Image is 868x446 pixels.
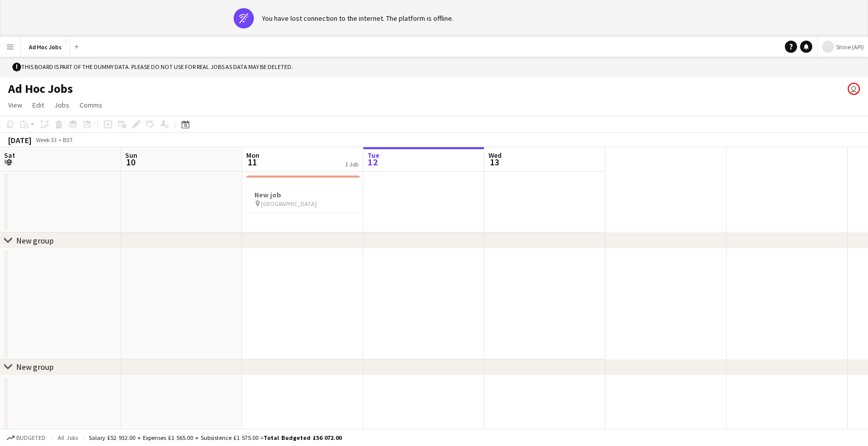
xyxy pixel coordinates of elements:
a: Edit [28,98,48,112]
a: Comms [76,98,106,112]
button: Budgeted [5,432,47,443]
button: Shine (API) [817,37,868,57]
span: Tue [367,151,380,160]
span: All jobs [56,434,80,441]
span: Sat [4,151,15,160]
button: Ad Hoc Jobs [21,37,70,57]
span: Comms [80,100,102,110]
div: You have lost connection to the internet. The platform is offline. [262,14,454,23]
span: 9 [3,156,15,168]
span: 12 [366,156,380,168]
span: 13 [487,156,502,168]
span: View [8,100,22,110]
span: Sun [125,151,137,160]
span: Mon [246,151,259,160]
h1: Ad Hoc Jobs [8,81,73,96]
a: Jobs [50,98,73,112]
div: Salary £52 932.00 + Expenses £1 565.00 + Subsistence £1 575.00 = [89,434,342,441]
div: New group [16,235,54,246]
span: Wed [488,151,502,160]
span: 10 [124,156,137,168]
span: Jobs [54,100,69,110]
span: Shine (API) [836,43,864,51]
div: 1 Job [345,160,358,168]
span: Budgeted [16,434,46,441]
app-user-avatar: Hammad Rashid [848,83,860,95]
div: [DATE] [8,135,31,145]
div: New group [16,362,54,372]
div: BST [63,136,73,144]
span: Edit [32,100,44,110]
h3: New job [246,190,360,199]
span: 11 [245,156,259,168]
span: ! [12,62,21,72]
a: View [4,98,26,112]
span: [GEOGRAPHIC_DATA] [261,200,317,208]
span: Total Budgeted £56 072.00 [263,434,342,441]
app-job-card: New job [GEOGRAPHIC_DATA] [246,176,360,212]
span: Week 33 [33,136,59,144]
